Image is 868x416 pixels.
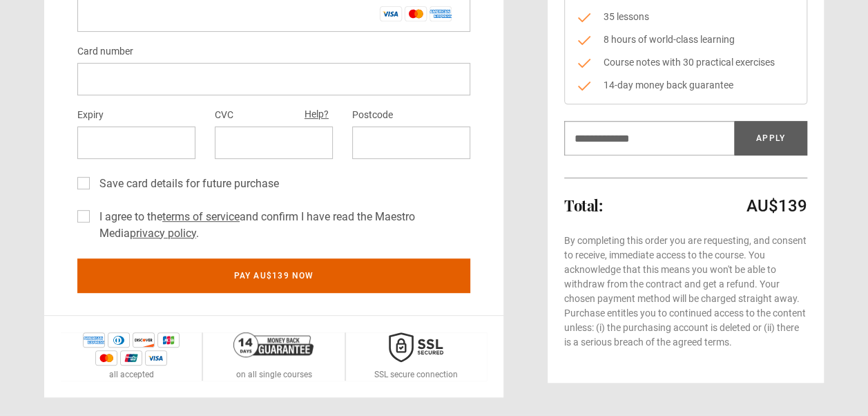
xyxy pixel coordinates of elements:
label: Expiry [77,107,104,124]
img: jcb [157,332,180,348]
img: 14-day-money-back-guarantee-42d24aedb5115c0ff13b.png [233,332,314,357]
p: on all single courses [235,368,311,381]
label: CVC [215,107,233,124]
a: terms of service [162,210,240,223]
iframe: Secure card number input frame [88,73,459,86]
a: privacy policy [130,227,196,240]
img: mastercard [95,350,117,366]
label: Card number [77,44,133,60]
img: discover [133,332,155,348]
iframe: Secure expiration date input frame [88,136,184,149]
img: unionpay [120,350,142,366]
img: diners [108,332,130,348]
iframe: Secure postal code input frame [363,136,459,149]
iframe: Secure CVC input frame [226,136,322,149]
p: By completing this order you are requesting, and consent to receive, immediate access to the cour... [564,234,807,350]
li: 8 hours of world-class learning [576,32,795,47]
button: Pay AU$139 now [77,258,470,293]
h2: Total: [564,197,602,214]
button: Help? [300,106,333,124]
li: 35 lessons [576,10,795,24]
label: Postcode [352,107,393,124]
label: I agree to the and confirm I have read the Maestro Media . [94,209,470,242]
button: Apply [734,121,807,155]
li: 14-day money back guarantee [576,78,795,93]
img: amex [83,332,105,348]
img: visa [145,350,167,366]
p: AU$139 [746,195,807,217]
label: Save card details for future purchase [94,176,279,192]
li: Course notes with 30 practical exercises [576,55,795,70]
p: SSL secure connection [374,368,458,381]
p: all accepted [109,368,154,381]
